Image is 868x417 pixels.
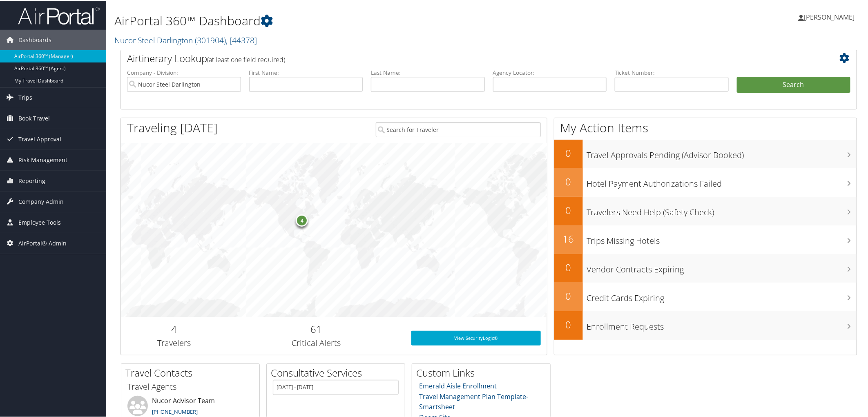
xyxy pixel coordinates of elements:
[554,203,583,216] h2: 0
[587,288,857,303] h3: Credit Cards Expiring
[127,118,218,136] h1: Traveling [DATE]
[554,253,857,282] a: 0Vendor Contracts Expiring
[587,316,857,332] h3: Enrollment Requests
[554,282,857,310] a: 0Credit Cards Expiring
[737,76,851,92] button: Search
[207,54,285,63] span: (at least one field required)
[554,196,857,225] a: 0Travelers Need Help (Safety Check)
[125,365,259,379] h2: Travel Contacts
[127,51,789,65] h2: Airtinerary Lookup
[554,118,857,136] h1: My Action Items
[234,321,399,335] h2: 61
[18,149,67,169] span: Risk Management
[554,310,857,339] a: 0Enrollment Requests
[554,139,857,167] a: 0Travel Approvals Pending (Advisor Booked)
[554,145,583,159] h2: 0
[18,107,50,128] span: Book Travel
[587,202,857,217] h3: Travelers Need Help (Safety Check)
[493,68,607,76] label: Agency Locator:
[18,128,61,149] span: Travel Approval
[234,337,399,348] h3: Critical Alerts
[554,225,857,253] a: 16Trips Missing Hotels
[18,29,51,49] span: Dashboards
[271,365,405,379] h2: Consultative Services
[554,288,583,302] h2: 0
[18,232,67,253] span: AirPortal® Admin
[419,381,497,390] a: Emerald Aisle Enrollment
[554,174,583,188] h2: 0
[127,321,221,335] h2: 4
[371,68,485,76] label: Last Name:
[411,330,541,345] a: View SecurityLogic®
[554,231,583,245] h2: 16
[226,34,257,45] span: , [ 44378 ]
[296,213,308,225] div: 4
[799,4,863,29] a: [PERSON_NAME]
[587,230,857,246] h3: Trips Missing Hotels
[587,145,857,160] h3: Travel Approvals Pending (Advisor Booked)
[554,167,857,196] a: 0Hotel Payment Authorizations Failed
[127,380,253,392] h3: Travel Agents
[127,337,221,348] h3: Travelers
[554,317,583,331] h2: 0
[152,407,198,415] a: [PHONE_NUMBER]
[249,68,363,76] label: First Name:
[376,121,541,136] input: Search for Traveler
[18,87,32,107] span: Trips
[127,68,241,76] label: Company - Division:
[416,365,550,379] h2: Custom Links
[587,259,857,274] h3: Vendor Contracts Expiring
[18,5,100,25] img: airportal-logo.png
[18,170,45,190] span: Reporting
[615,68,729,76] label: Ticket Number:
[114,34,257,45] a: Nucor Steel Darlington
[195,34,226,45] span: ( 301904 )
[587,173,857,189] h3: Hotel Payment Authorizations Failed
[18,212,61,232] span: Employee Tools
[18,191,64,211] span: Company Admin
[804,12,855,21] span: [PERSON_NAME]
[419,391,529,411] a: Travel Management Plan Template- Smartsheet
[114,11,614,29] h1: AirPortal 360™ Dashboard
[554,260,583,274] h2: 0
